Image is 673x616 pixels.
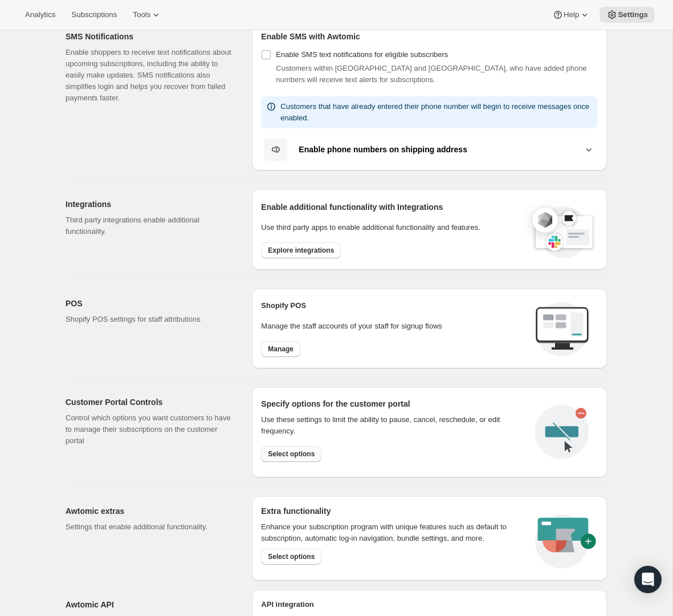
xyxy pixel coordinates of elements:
[71,10,117,19] span: Subscriptions
[261,599,598,610] h2: API integration
[276,50,448,59] span: Enable SMS text notifications for eligible subscribers
[599,7,655,23] button: Settings
[634,566,662,593] div: Open Intercom Messenger
[261,321,526,332] p: Manage the staff accounts of your staff for signup flows
[64,7,124,23] button: Subscriptions
[66,599,234,610] h2: Awtomic API
[66,198,234,210] h2: Integrations
[66,47,234,104] p: Enable shoppers to receive text notifications about upcoming subscriptions, including the ability...
[261,137,598,161] button: Enable phone numbers on shipping address
[261,521,521,544] p: Enhance your subscription program with unique features such as default to subscription, automatic...
[261,31,598,42] h2: Enable SMS with Awtomic
[66,214,234,237] p: Third party integrations enable additional functionality.
[25,10,55,19] span: Analytics
[66,505,234,517] h2: Awtomic extras
[299,145,467,154] b: Enable phone numbers on shipping address
[66,521,234,533] p: Settings that enable additional functionality.
[18,7,62,23] button: Analytics
[66,31,234,42] h2: SMS Notifications
[280,101,593,124] p: Customers that have already entered their phone number will begin to receive messages once enabled.
[66,412,234,447] p: Control which options you want customers to have to manage their subscriptions on the customer po...
[564,10,579,19] span: Help
[66,314,234,325] p: Shopify POS settings for staff attributions
[261,222,521,233] p: Use third party apps to enable additional functionality and features.
[66,396,234,408] h2: Customer Portal Controls
[66,298,234,309] h2: POS
[268,345,293,354] span: Manage
[261,201,521,213] h2: Enable additional functionality with Integrations
[268,552,315,561] span: Select options
[276,64,586,84] span: Customers within [GEOGRAPHIC_DATA] and [GEOGRAPHIC_DATA], who have added phone numbers will recei...
[261,505,331,517] h2: Extra functionality
[545,7,597,23] button: Help
[261,414,526,437] div: Use these settings to limit the ability to pause, cancel, reschedule, or edit frequency.
[268,246,334,255] span: Explore integrations
[133,10,150,19] span: Tools
[261,446,321,462] button: Select options
[618,10,648,19] span: Settings
[126,7,169,23] button: Tools
[261,300,526,311] h2: Shopify POS
[268,449,315,459] span: Select options
[261,341,300,357] button: Manage
[261,549,321,565] button: Select options
[261,398,526,410] h2: Specify options for the customer portal
[261,242,341,258] button: Explore integrations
